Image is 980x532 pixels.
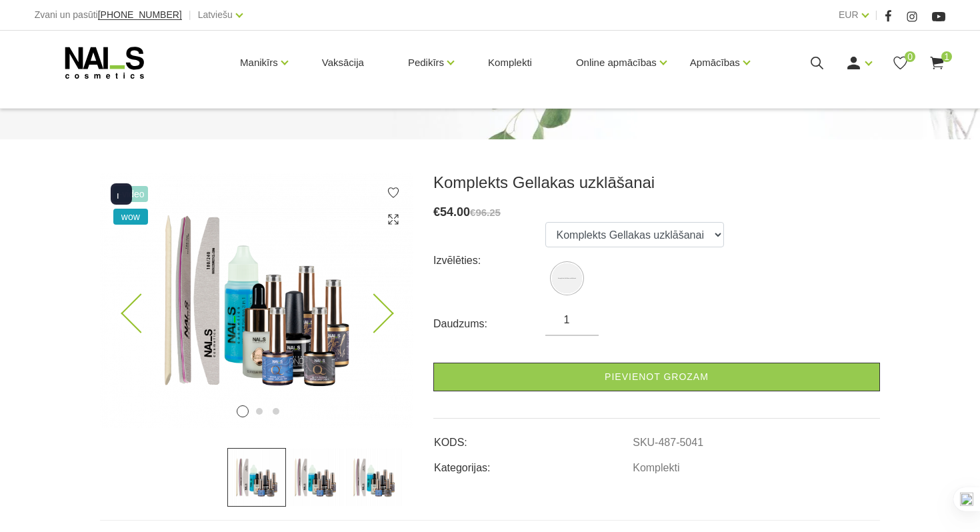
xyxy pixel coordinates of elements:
a: 1 [929,55,945,71]
a: Komplekti [633,462,679,474]
button: 2 of 3 [256,408,263,415]
div: Daudzums: [433,313,545,335]
span: wow [113,209,148,225]
a: SKU-487-5041 [633,437,703,449]
td: Kategorijas: [433,451,632,476]
h3: Komplekts Gellakas uzklāšanai [433,173,880,193]
img: ... [286,448,345,507]
a: Komplekti [477,31,543,95]
span: [PHONE_NUMBER] [98,9,182,20]
a: EUR [839,7,859,23]
a: Pedikīrs [408,36,444,89]
button: 3 of 3 [273,408,279,415]
td: KODS: [433,425,632,451]
a: Manikīrs [240,36,278,89]
img: ... [227,448,286,507]
div: Izvēlēties: [433,250,545,271]
button: 1 of 3 [237,405,249,417]
div: Zvani un pasūti [35,7,182,23]
a: Apmācības [690,36,740,89]
img: Komplekts Gellakas uzklāšanai [552,263,582,293]
a: Pievienot grozam [433,363,880,391]
a: Online apmācības [576,36,657,89]
span: 54.00 [440,205,470,219]
a: Latviešu [198,7,233,23]
span: | [875,7,878,23]
s: €96.25 [470,207,501,218]
span: | [189,7,191,23]
span: 0 [905,51,915,62]
img: ... [345,448,403,507]
span: € [433,205,440,219]
span: 1 [941,51,952,62]
a: 0 [892,55,909,71]
a: [PHONE_NUMBER] [98,10,182,20]
img: ... [100,173,413,428]
a: Vaksācija [311,31,375,95]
